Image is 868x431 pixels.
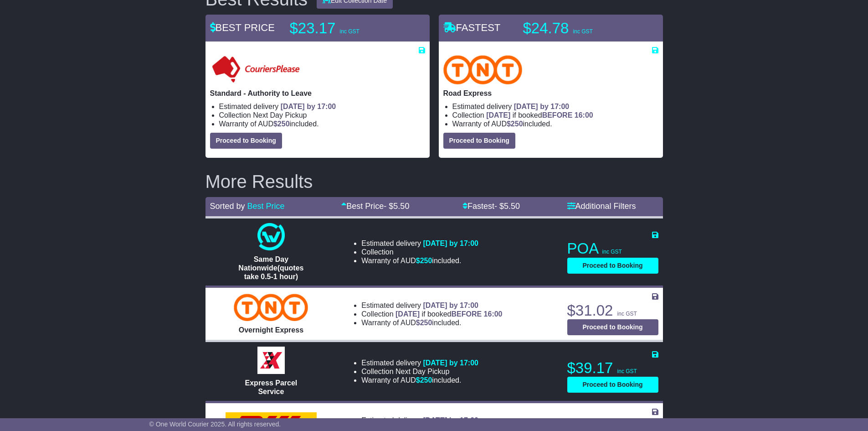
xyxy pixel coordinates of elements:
[210,202,245,211] span: Sorted by
[219,111,425,119] li: Collection
[395,310,502,318] span: if booked
[290,19,404,37] p: $23.17
[462,202,520,211] a: Fastest- $5.50
[504,202,520,211] span: 5.50
[239,326,303,334] span: Overnight Express
[567,202,636,211] a: Additional Filters
[219,119,425,128] li: Warranty of AUD included.
[238,255,303,280] span: Same Day Nationwide(quotes take 0.5-1 hour)
[247,202,285,211] a: Best Price
[452,119,658,128] li: Warranty of AUD included.
[423,359,478,367] span: [DATE] by 17:00
[567,301,658,320] p: $31.02
[443,22,501,33] span: FASTEST
[361,318,502,327] li: Warranty of AUD included.
[361,301,502,310] li: Estimated delivery
[210,55,302,84] img: Couriers Please: Standard - Authority to Leave
[423,301,478,309] span: [DATE] by 17:00
[210,133,282,149] button: Proceed to Booking
[210,22,275,33] span: BEST PRICE
[523,19,637,37] p: $24.78
[361,310,502,318] li: Collection
[281,103,336,110] span: [DATE] by 17:00
[602,249,622,255] span: inc GST
[361,256,478,265] li: Warranty of AUD included.
[384,202,409,211] span: - $
[416,257,432,265] span: $
[443,133,515,149] button: Proceed to Booking
[219,102,425,111] li: Estimated delivery
[361,376,478,384] li: Warranty of AUD included.
[245,379,298,395] span: Express Parcel Service
[361,358,478,367] li: Estimated delivery
[494,202,520,211] span: - $
[452,111,658,119] li: Collection
[423,239,478,247] span: [DATE] by 17:00
[395,368,449,375] span: Next Day Pickup
[361,248,478,256] li: Collection
[340,28,360,35] span: inc GST
[514,103,570,110] span: [DATE] by 17:00
[361,239,478,248] li: Estimated delivery
[416,376,432,384] span: $
[361,416,502,425] li: Estimated delivery
[617,368,637,374] span: inc GST
[575,111,593,119] span: 16:00
[486,111,593,119] span: if booked
[257,223,285,250] img: One World Courier: Same Day Nationwide(quotes take 0.5-1 hour)
[617,311,637,317] span: inc GST
[234,294,308,321] img: TNT Domestic: Overnight Express
[542,111,573,119] span: BEFORE
[420,376,432,384] span: 250
[452,102,658,111] li: Estimated delivery
[567,258,658,274] button: Proceed to Booking
[361,367,478,376] li: Collection
[253,111,307,119] span: Next Day Pickup
[420,319,432,327] span: 250
[443,55,523,84] img: TNT Domestic: Road Express
[210,89,425,98] p: Standard - Authority to Leave
[567,239,658,258] p: POA
[393,202,409,211] span: 5.50
[416,319,432,327] span: $
[149,421,281,428] span: © One World Courier 2025. All rights reserved.
[420,257,432,265] span: 250
[277,120,290,128] span: 250
[486,111,510,119] span: [DATE]
[507,120,523,128] span: $
[511,120,523,128] span: 250
[443,89,658,98] p: Road Express
[451,310,482,318] span: BEFORE
[205,171,663,192] h2: More Results
[567,359,658,377] p: $39.17
[423,416,478,424] span: [DATE] by 17:00
[484,310,503,318] span: 16:00
[273,120,290,128] span: $
[567,319,658,335] button: Proceed to Booking
[257,347,285,374] img: Border Express: Express Parcel Service
[573,28,593,35] span: inc GST
[395,310,420,318] span: [DATE]
[341,202,409,211] a: Best Price- $5.50
[567,377,658,393] button: Proceed to Booking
